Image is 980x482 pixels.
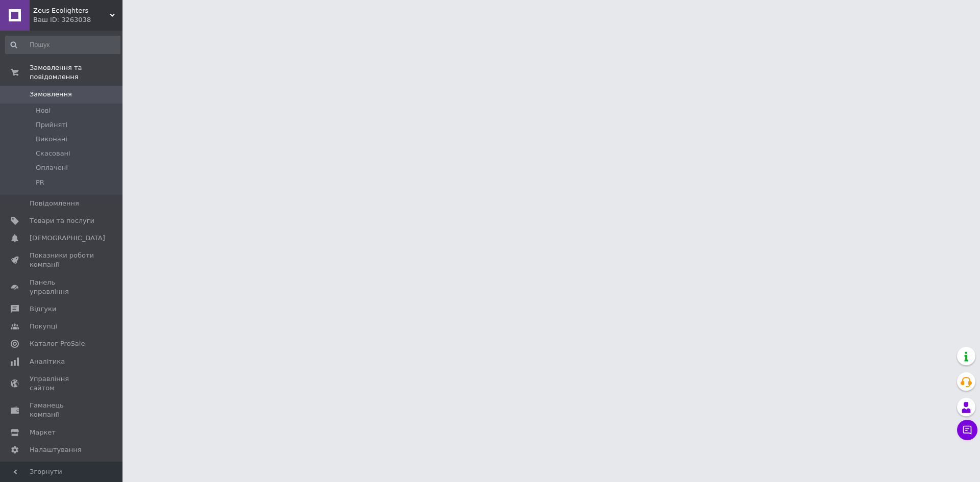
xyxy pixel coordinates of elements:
[5,36,120,54] input: Пошук
[33,6,110,15] span: Zeus Ecolighters
[36,163,68,172] span: Оплачені
[30,234,105,243] span: [DEMOGRAPHIC_DATA]
[36,178,44,187] span: PR
[957,420,977,440] button: Чат з покупцем
[36,135,67,144] span: Виконані
[30,445,82,454] span: Налаштування
[30,305,56,314] span: Відгуки
[36,149,70,158] span: Скасовані
[30,357,65,366] span: Аналітика
[30,322,57,331] span: Покупці
[36,120,67,130] span: Прийняті
[30,63,122,82] span: Замовлення та повідомлення
[30,251,94,269] span: Показники роботи компанії
[30,216,94,225] span: Товари та послуги
[33,15,122,24] div: Ваш ID: 3263038
[30,428,56,437] span: Маркет
[30,339,85,348] span: Каталог ProSale
[30,90,72,99] span: Замовлення
[30,278,94,296] span: Панель управління
[30,401,94,419] span: Гаманець компанії
[36,106,51,115] span: Нові
[30,374,94,393] span: Управління сайтом
[30,199,79,208] span: Повідомлення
